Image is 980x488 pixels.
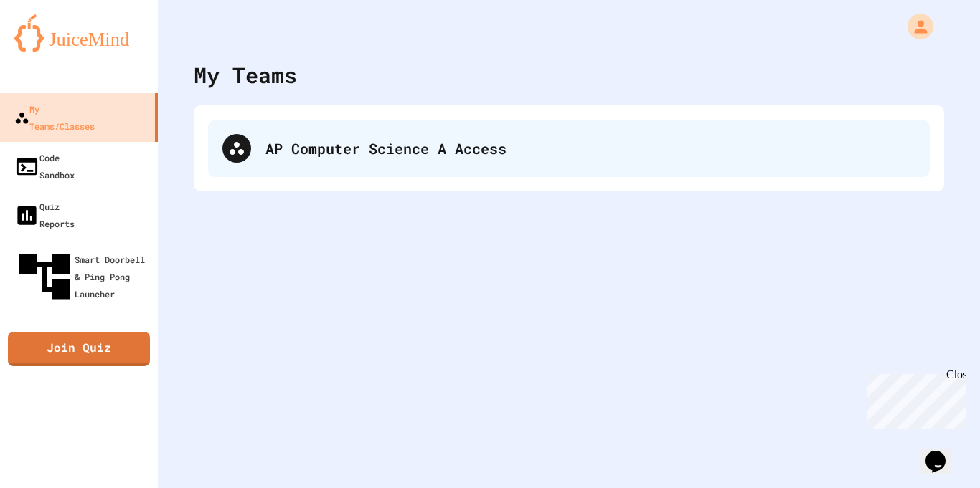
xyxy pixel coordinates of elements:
[14,14,143,52] img: logo-orange.svg
[194,59,297,91] div: My Teams
[861,368,966,429] iframe: chat widget
[892,10,937,43] div: My Account
[14,198,75,232] div: Quiz Reports
[8,332,150,366] a: Join Quiz
[14,100,95,135] div: My Teams/Classes
[920,431,966,474] iframe: chat widget
[14,149,75,183] div: Code Sandbox
[14,247,152,307] div: Smart Doorbell & Ping Pong Launcher
[6,6,99,91] div: Chat with us now!Close
[265,138,915,159] div: AP Computer Science A Access
[208,120,930,177] div: AP Computer Science A Access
